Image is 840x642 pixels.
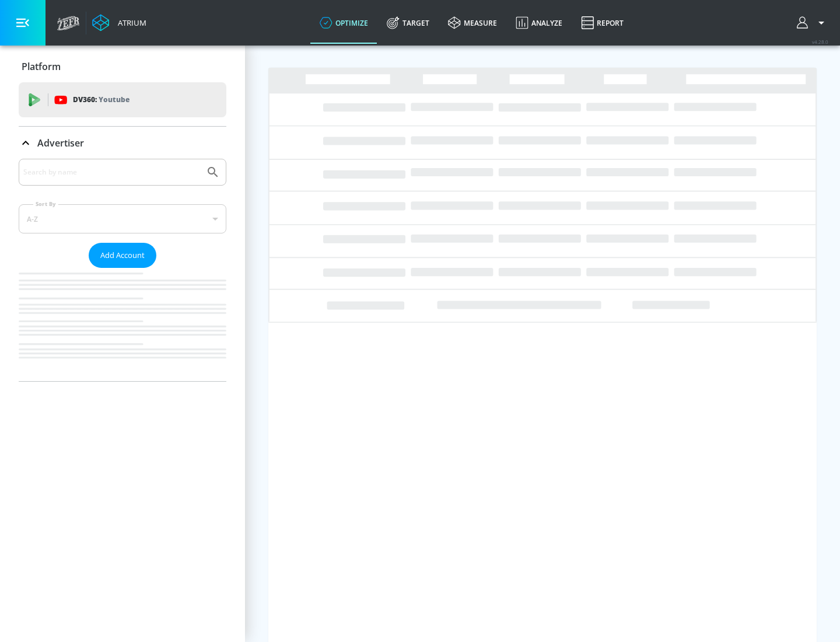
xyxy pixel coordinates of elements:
div: DV360: Youtube [19,82,226,117]
p: Advertiser [37,137,84,149]
button: Add Account [89,243,156,268]
a: Atrium [92,14,146,32]
nav: list of Advertiser [19,268,226,381]
span: Add Account [100,249,145,262]
a: Report [572,2,633,44]
p: DV360: [73,93,129,106]
div: Advertiser [19,159,226,381]
p: Platform [22,60,61,73]
div: Advertiser [19,127,226,159]
label: Sort By [33,200,58,208]
a: optimize [310,2,377,44]
p: Youtube [99,93,129,106]
input: Search by name [23,165,200,180]
a: measure [439,2,506,44]
span: v 4.28.0 [812,39,828,45]
a: Analyze [506,2,572,44]
a: Target [377,2,439,44]
div: Atrium [113,18,146,28]
div: Platform [19,50,226,83]
div: A-Z [19,204,226,233]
